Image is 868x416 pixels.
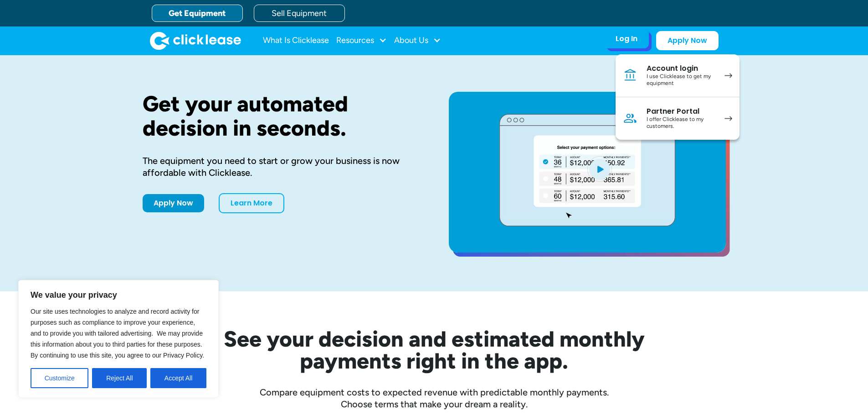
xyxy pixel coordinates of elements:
a: open lightbox [449,92,726,253]
div: Log In [616,34,637,43]
button: Accept All [150,368,206,388]
button: Reject All [92,368,147,388]
img: Clicklease logo [150,32,241,50]
a: Sell Equipment [254,5,345,22]
div: Compare equipment costs to expected revenue with predictable monthly payments. Choose terms that ... [143,386,726,410]
a: home [150,32,241,50]
div: About Us [394,32,441,50]
h2: See your decision and estimated monthly payments right in the app. [179,328,689,372]
a: Apply Now [143,194,204,212]
a: What Is Clicklease [263,32,329,50]
div: The equipment you need to start or grow your business is now affordable with Clicklease. [143,155,420,179]
img: arrow [724,73,732,78]
a: Get Equipment [152,5,243,22]
nav: Log In [616,54,740,140]
button: Customize [31,368,88,388]
span: Our site uses technologies to analyze and record activity for purposes such as compliance to impr... [31,308,204,359]
a: Learn More [219,193,284,213]
div: Partner Portal [647,107,715,116]
img: Blue play button logo on a light blue circular background [587,156,612,182]
a: Account loginI use Clicklease to get my equipment [616,54,740,97]
a: Apply Now [656,31,719,50]
div: I offer Clicklease to my customers. [647,116,715,130]
div: Account login [647,64,715,73]
div: Resources [336,32,387,50]
div: I use Clicklease to get my equipment [647,73,715,87]
p: We value your privacy [31,290,206,300]
div: We value your privacy [18,280,219,398]
img: arrow [724,116,732,121]
h1: Get your automated decision in seconds. [143,92,420,140]
img: Person icon [623,111,637,126]
a: Partner PortalI offer Clicklease to my customers. [616,97,740,140]
img: Bank icon [623,68,637,83]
